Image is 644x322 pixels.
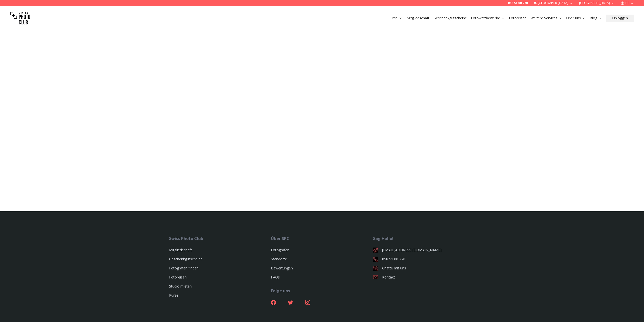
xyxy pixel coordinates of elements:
[507,15,529,22] button: Fotoreisen
[566,16,586,21] a: Über uns
[373,235,475,242] div: Sag Hallo!
[564,15,588,22] button: Über uns
[405,15,431,22] button: Mitgliedschaft
[508,1,528,5] a: 058 51 00 270
[373,275,475,280] a: Kontakt
[407,16,429,21] a: Mitgliedschaft
[169,248,192,252] a: Mitgliedschaft
[271,288,373,294] div: Folge uns
[606,15,634,22] button: Einloggen
[169,257,203,261] a: Geschenkgutscheine
[529,15,564,22] button: Weitere Services
[588,15,604,22] button: Blog
[388,16,403,21] a: Kurse
[169,266,198,270] a: Fotografen finden
[271,266,293,270] a: Bewertungen
[169,235,271,242] div: Swiss Photo Club
[373,248,475,253] a: [EMAIL_ADDRESS][DOMAIN_NAME]
[433,16,467,21] a: Geschenkgutscheine
[431,15,469,22] button: Geschenkgutscheine
[469,15,507,22] button: Fotowettbewerbe
[373,266,475,271] a: Chatte mit uns
[509,16,527,21] a: Fotoreisen
[590,16,602,21] a: Blog
[10,8,30,28] img: Swiss photo club
[271,275,280,279] a: FAQs
[471,16,505,21] a: Fotowettbewerbe
[271,248,289,252] a: Fotografen
[386,15,405,22] button: Kurse
[271,257,287,261] a: Standorte
[169,275,187,279] a: Fotoreisen
[373,257,475,262] a: 058 51 00 270
[169,284,192,289] a: Studio mieten
[169,293,178,298] a: Kurse
[271,235,373,242] div: Über SPC
[531,16,562,21] a: Weitere Services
